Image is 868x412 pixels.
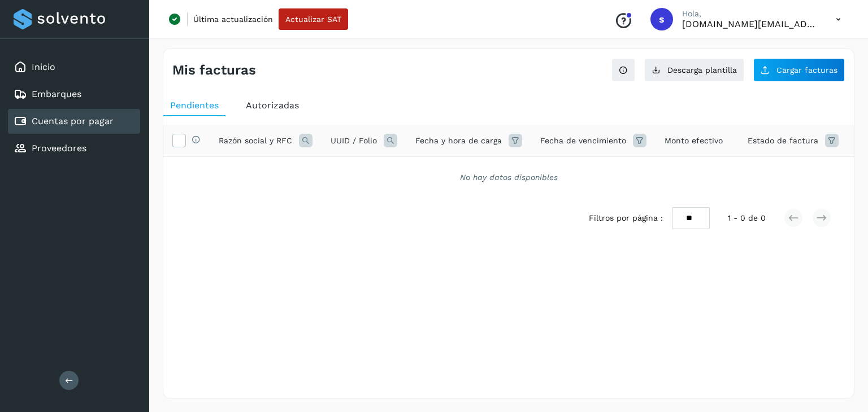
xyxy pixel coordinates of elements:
[682,9,818,19] p: Hola,
[415,135,502,147] span: Fecha y hora de carga
[589,212,663,224] span: Filtros por página :
[219,135,292,147] span: Razón social y RFC
[8,136,140,161] div: Proveedores
[331,135,377,147] span: UUID / Folio
[540,135,626,147] span: Fecha de vencimiento
[193,14,273,24] p: Última actualización
[170,100,219,111] span: Pendientes
[667,66,737,74] span: Descarga plantilla
[748,135,818,147] span: Estado de factura
[172,62,256,78] h4: Mis facturas
[776,66,837,74] span: Cargar facturas
[644,58,744,82] button: Descarga plantilla
[8,109,140,134] div: Cuentas por pagar
[728,212,766,224] span: 1 - 0 de 0
[178,172,839,183] div: No hay datos disponibles
[32,143,86,154] a: Proveedores
[8,55,140,80] div: Inicio
[32,116,114,126] a: Cuentas por pagar
[665,135,723,147] span: Monto efectivo
[753,58,845,82] button: Cargar facturas
[246,100,299,111] span: Autorizadas
[279,8,348,30] button: Actualizar SAT
[682,19,818,29] p: solvento.sl@segmail.co
[8,82,140,107] div: Embarques
[285,15,341,23] span: Actualizar SAT
[32,89,81,99] a: Embarques
[32,62,55,72] a: Inicio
